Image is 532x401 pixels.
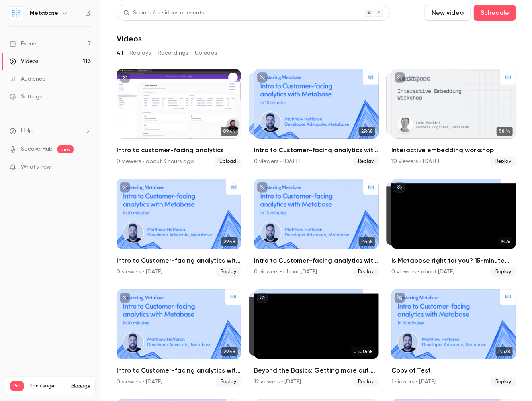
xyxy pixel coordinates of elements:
[391,157,439,165] div: 10 viewers • [DATE]
[254,289,379,387] a: 01:00:4501:00:45Beyond the Basics: Getting more out of Metabase12 viewers • [DATE]Replay
[391,179,516,276] a: 19:2619:26Is Metabase right for you? 15-minute tool overview0 viewers • about [DATE]Replay
[71,383,90,389] a: Manage
[254,289,379,387] li: Beyond the Basics: Getting more out of Metabase
[129,47,151,59] button: Replays
[221,237,238,246] span: 29:48
[29,383,66,389] span: Plan usage
[30,9,58,17] h6: Metabase
[21,127,33,135] span: Help
[120,72,130,83] button: unpublished
[395,293,405,303] button: unpublished
[391,289,516,387] li: Copy of Test
[117,145,241,155] h2: Intro to customer-facing analytics
[391,289,516,387] a: 20:38Copy of Test1 viewers • [DATE]Replay
[395,72,405,83] button: unpublished
[391,366,516,375] h2: Copy of Test
[120,293,130,303] button: unpublished
[359,237,375,246] span: 29:48
[391,179,516,276] li: Is Metabase right for you? 15-minute tool overview
[395,182,405,193] button: unpublished
[257,293,268,303] button: unpublished
[21,163,51,171] span: What's new
[254,256,379,265] h2: Intro to Customer-facing analytics with Metabase
[10,93,42,101] div: Settings
[498,237,513,246] span: 19:26
[117,366,241,375] h2: Intro to Customer-facing analytics with Metabase
[497,127,513,136] span: 58:14
[391,256,516,265] h2: Is Metabase right for you? 15-minute tool overview
[221,127,238,136] span: 09:44
[391,69,516,166] li: Interactive embedding workshop
[117,256,241,265] h2: Intro to Customer-facing analytics with Metabase
[491,157,516,166] span: Replay
[117,34,142,43] h1: Videos
[216,267,241,277] span: Replay
[158,47,188,59] button: Recordings
[10,75,45,83] div: Audience
[117,179,241,276] li: Intro to Customer-facing analytics with Metabase
[257,182,268,193] button: unpublished
[10,57,38,65] div: Videos
[21,145,53,153] a: SpeakerHub
[117,289,241,387] li: Intro to Customer-facing analytics with Metabase
[195,47,217,59] button: Uploads
[57,145,74,153] span: new
[496,347,513,356] span: 20:38
[353,157,379,166] span: Replay
[117,47,123,59] button: All
[391,69,516,166] a: 58:1458:14Interactive embedding workshop10 viewers • [DATE]Replay
[359,127,375,136] span: 29:48
[123,9,204,17] div: Search for videos or events
[10,381,24,391] span: Pro
[221,347,238,356] span: 29:48
[10,7,23,20] img: Metabase
[254,378,301,386] div: 12 viewers • [DATE]
[491,377,516,387] span: Replay
[254,69,379,166] li: Intro to Customer-facing analytics with Metabase
[117,179,241,276] a: 29:48Intro to Customer-facing analytics with Metabase0 viewers • [DATE]Replay
[391,378,436,386] div: 1 viewers • [DATE]
[353,267,379,277] span: Replay
[353,377,379,387] span: Replay
[491,267,516,277] span: Replay
[117,378,162,386] div: 0 viewers • [DATE]
[117,5,516,396] section: Videos
[254,268,317,276] div: 0 viewers • about [DATE]
[425,5,471,21] button: New video
[254,179,379,276] a: 29:48Intro to Customer-facing analytics with Metabase0 viewers • about [DATE]Replay
[391,145,516,155] h2: Interactive embedding workshop
[117,69,241,166] a: 09:44Intro to customer-facing analytics0 viewers • about 3 hours agoUpload
[215,157,241,166] span: Upload
[351,347,375,356] span: 01:00:45
[254,179,379,276] li: Intro to Customer-facing analytics with Metabase
[216,377,241,387] span: Replay
[81,164,91,171] iframe: Noticeable Trigger
[474,5,516,21] button: Schedule
[254,157,300,165] div: 0 viewers • [DATE]
[391,268,454,276] div: 0 viewers • about [DATE]
[117,69,241,166] li: Intro to customer-facing analytics
[117,157,194,165] div: 0 viewers • about 3 hours ago
[117,268,162,276] div: 0 viewers • [DATE]
[117,289,241,387] a: 29:48Intro to Customer-facing analytics with Metabase0 viewers • [DATE]Replay
[254,69,379,166] a: 29:4829:48Intro to Customer-facing analytics with Metabase0 viewers • [DATE]Replay
[120,182,130,193] button: unpublished
[254,366,379,375] h2: Beyond the Basics: Getting more out of Metabase
[10,40,37,48] div: Events
[10,127,91,135] li: help-dropdown-opener
[254,145,379,155] h2: Intro to Customer-facing analytics with Metabase
[257,72,268,83] button: unpublished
